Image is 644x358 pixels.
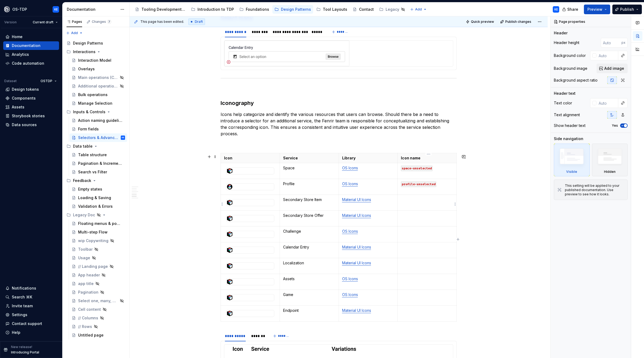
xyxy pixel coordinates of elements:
img: 21854516-119a-46bb-ad91-9e848333dfd5.png [226,279,233,285]
a: Introduction to TDP [189,5,236,14]
span: 7 [107,20,111,24]
div: Assets [12,104,24,110]
div: Additional operations [78,83,118,89]
img: 21854516-119a-46bb-ad91-9e848333dfd5.png [226,247,233,253]
div: Empty states [78,187,102,192]
div: Settings [12,312,27,317]
a: app title [69,279,127,288]
button: Add [408,6,429,13]
div: Header text [554,91,576,96]
button: Preview [584,5,610,14]
p: Icon name [401,155,453,161]
a: Analytics [3,50,59,59]
button: Quick preview [464,18,496,25]
a: Components [3,94,59,103]
img: 741358a5-31b1-4e42-bd67-b7bfe1c72e6d.png [224,41,349,66]
p: Service [283,155,335,161]
a: Material UI Icons [342,197,371,202]
button: Help [3,328,59,337]
div: Bulk operations [78,92,108,97]
div: Legacy Doc [64,211,127,219]
div: Selectors & Advanced selectors [78,135,120,140]
div: Pagination [78,290,98,295]
div: Foundations [246,7,269,12]
span: Add [415,7,422,12]
a: Material UI Icons [342,213,371,218]
a: Legacy [377,5,407,14]
div: Select one, many, all, none [78,298,118,304]
img: 21854516-119a-46bb-ad91-9e848333dfd5.png [226,168,233,174]
a: Interaction Model [69,56,127,65]
a: OS Icons [342,229,358,233]
button: Share [559,5,582,14]
div: // Columns [78,315,98,321]
div: Notifications [12,286,36,291]
img: 21854516-119a-46bb-ad91-9e848333dfd5.png [226,231,233,238]
div: Introduction to TDP [197,7,234,12]
div: Pages [67,20,82,24]
a: Storybook stories [3,112,59,120]
div: Hidden [592,144,628,176]
a: Material UI Icons [342,308,371,313]
a: Invite team [3,302,59,310]
div: Header height [554,40,579,45]
div: Contact support [12,321,42,326]
div: Data table [64,142,127,151]
a: Empty states [69,185,127,193]
a: Manage Selection [69,99,127,108]
a: Tooling Development Platform [133,5,188,14]
p: Challenge [283,229,335,234]
div: Design Patterns [73,41,103,46]
p: Icons help categorize and identify the various resources that users can browse. Should there be a... [221,111,457,137]
div: KE [122,135,124,140]
a: Settings [3,310,59,319]
a: Select one, many, all, none [69,297,127,305]
div: Usage [78,255,90,261]
div: // Rows [78,324,92,329]
p: New release! [11,345,32,349]
a: Tool Layouts [314,5,349,14]
a: Overlays [69,65,127,73]
a: Selectors & Advanced selectorsKE [69,133,127,142]
a: Usage [69,254,127,262]
img: 21854516-119a-46bb-ad91-9e848333dfd5.png [226,199,233,206]
div: Search vs Filter [78,169,107,175]
span: Add [71,31,78,35]
div: Hidden [604,170,616,174]
a: OS Icons [342,292,358,297]
div: Components [12,96,36,101]
div: Tool Layouts [323,7,347,12]
div: OS-TDP [12,7,27,12]
a: Untitled page [69,331,127,339]
div: wip Copywriting [78,238,108,243]
a: Additional operations [69,82,127,90]
h3: Iconography [221,99,457,107]
div: Main operations (CRUD) [78,75,118,80]
a: // Rows [69,322,127,331]
a: Main operations (CRUD) [69,73,127,82]
a: Form fields [69,125,127,133]
a: OS Icons [342,276,358,281]
div: Design tokens [12,87,39,92]
button: Contact support [3,319,59,328]
span: Preview [587,7,602,12]
div: Changes [92,20,111,24]
div: Invite team [12,303,33,309]
button: OSTDP [38,77,59,85]
span: Current draft [33,20,53,24]
a: Table structure [69,151,127,159]
div: Storybook stories [12,113,45,119]
button: Notifications [3,284,59,293]
div: Dataset [4,79,17,83]
div: Interactions [64,48,127,56]
a: wip Copywriting [69,236,127,245]
div: Untitled page [78,333,104,338]
p: Space [283,165,335,171]
div: Validation & Errors [78,204,113,209]
div: Version [4,20,17,24]
code: space-unselected [401,166,433,171]
div: Background image [554,66,587,71]
a: Design Patterns [64,39,127,48]
p: Library [342,155,394,161]
a: Cell content [69,305,127,314]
